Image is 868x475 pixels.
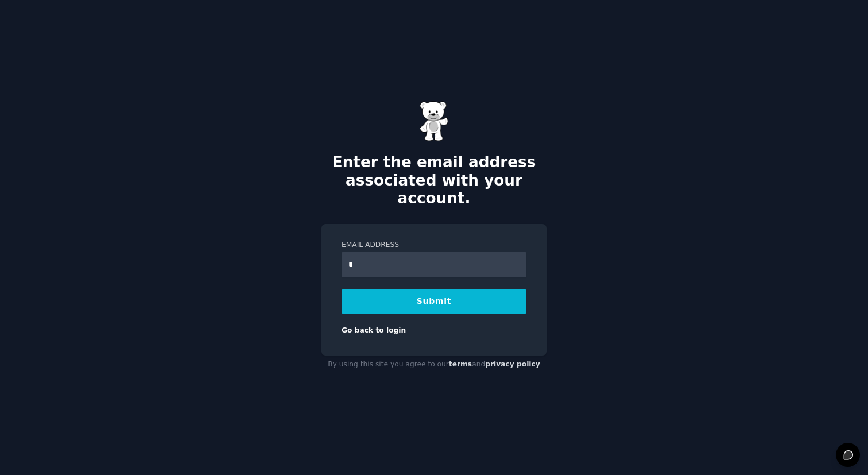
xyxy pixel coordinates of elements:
[342,289,526,314] button: Submit
[321,153,547,208] h2: Enter the email address associated with your account.
[420,101,448,141] img: Gummy Bear
[342,240,526,250] label: Email Address
[449,360,472,368] a: terms
[485,360,540,368] a: privacy policy
[321,356,547,374] div: By using this site you agree to our and
[342,326,406,334] a: Go back to login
